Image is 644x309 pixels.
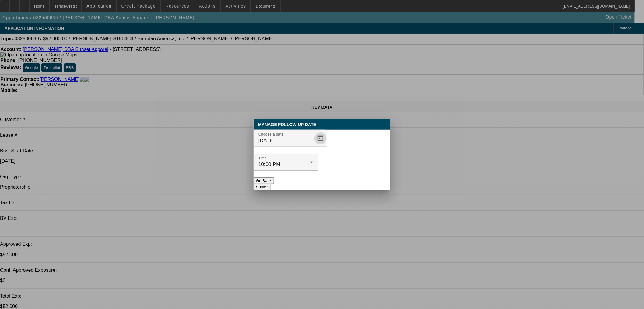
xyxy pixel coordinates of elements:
[258,156,267,160] mat-label: Time
[254,177,274,184] button: Go Back
[258,122,316,127] span: Manage Follow-Up Date
[258,132,284,136] mat-label: Choose a date
[258,162,280,167] span: 10:00 PM
[254,184,271,190] button: Submit
[314,132,327,144] button: Open calendar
